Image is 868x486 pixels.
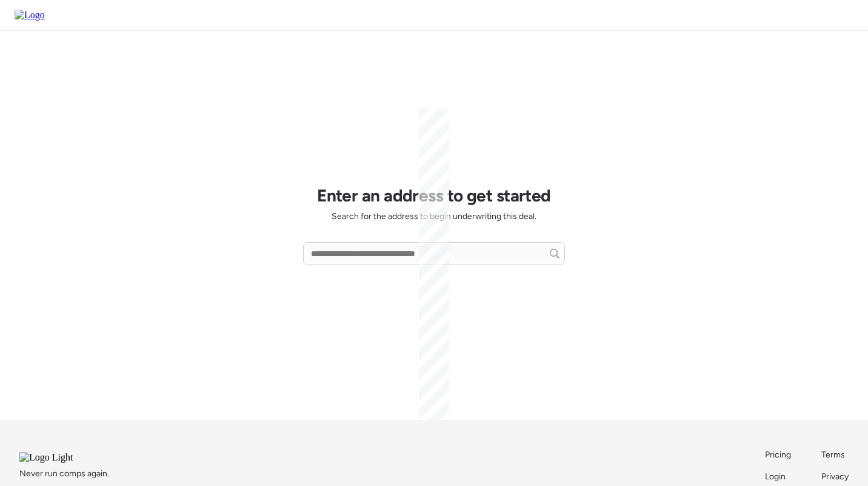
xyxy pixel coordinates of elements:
img: Logo Light [19,452,105,463]
a: Privacy [821,471,849,483]
span: Pricing [765,450,791,460]
a: Pricing [765,449,792,461]
span: Never run comps again. [19,468,109,480]
span: Search for the address to begin underwriting this deal. [332,211,536,223]
span: Privacy [821,471,849,482]
a: Login [765,471,792,483]
span: Terms [821,450,845,460]
a: Terms [821,449,849,461]
h1: Enter an address to get started [317,185,551,206]
img: Logo [15,10,45,21]
span: Login [765,471,786,482]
